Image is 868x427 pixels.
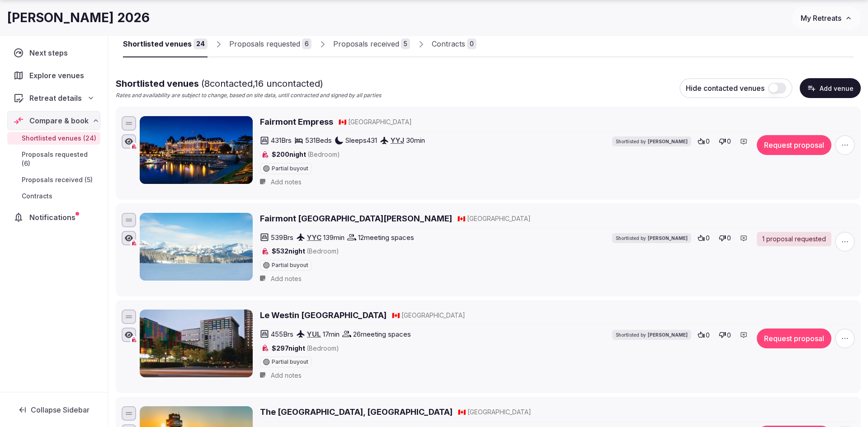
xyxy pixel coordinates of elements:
span: 0 [727,137,731,146]
a: Fairmont Empress [260,116,333,127]
span: Shortlisted venues (24) [22,134,96,143]
a: YYJ [391,136,404,145]
div: 24 [193,38,208,49]
button: Collapse Sidebar [7,400,100,420]
span: [GEOGRAPHIC_DATA] [348,117,412,127]
span: [PERSON_NAME] [648,138,688,145]
span: 0 [727,331,731,340]
span: [GEOGRAPHIC_DATA] [467,214,531,223]
div: 5 [401,38,410,49]
span: $297 night [272,344,339,353]
a: Shortlisted venues (24) [7,132,100,145]
span: 0 [706,137,710,146]
span: (Bedroom) [307,247,339,255]
button: 🇨🇦 [458,408,466,417]
span: Proposals requested (6) [22,150,97,168]
span: 139 min [323,233,344,242]
a: Le Westin [GEOGRAPHIC_DATA] [260,310,387,321]
span: Collapse Sidebar [31,405,90,414]
span: 26 meeting spaces [353,329,411,339]
span: 431 Brs [271,136,292,145]
span: [GEOGRAPHIC_DATA] [467,408,531,417]
span: 539 Brs [271,233,293,242]
span: 0 [706,331,710,340]
span: 17 min [323,329,340,339]
span: Partial buyout [272,263,308,268]
img: Le Westin Montreal [140,310,253,377]
div: Proposals received [333,38,399,49]
span: Add notes [271,371,302,380]
span: Add notes [271,178,302,187]
a: Contracts [7,190,100,202]
span: (Bedroom) [307,344,339,352]
a: Proposals requested6 [229,31,311,57]
button: 🇨🇦 [458,214,465,223]
a: The [GEOGRAPHIC_DATA], [GEOGRAPHIC_DATA] [260,406,453,418]
a: Proposals requested (6) [7,148,100,170]
button: My Retreats [792,7,861,29]
span: Hide contacted venues [686,84,764,93]
button: 🇨🇦 [339,117,346,127]
span: ( 8 contacted, 16 uncontacted) [201,78,323,89]
span: 531 Beds [305,136,332,145]
span: Shortlisted venues [116,78,323,89]
img: Fairmont Empress [140,116,253,184]
button: 0 [716,328,734,341]
button: 0 [695,328,712,341]
p: Rates and availability are subject to change, based on site data, until contracted and signed by ... [116,92,381,99]
button: 🇨🇦 [392,311,400,320]
a: Proposals received (5) [7,174,100,186]
button: Request proposal [757,135,831,155]
a: YUL [307,330,321,338]
div: Contracts [432,38,465,49]
span: (Bedroom) [307,150,340,158]
span: $200 night [272,150,340,159]
span: 🇨🇦 [392,311,400,319]
span: 0 [727,234,731,243]
button: Add venue [800,78,861,98]
a: Next steps [7,43,100,62]
span: Next steps [29,47,71,58]
span: $532 night [272,247,339,256]
span: Compare & book [29,115,89,126]
div: Shortlisted venues [123,38,192,49]
span: Add notes [271,274,302,283]
div: 0 [467,38,476,49]
span: [PERSON_NAME] [648,235,688,241]
span: [PERSON_NAME] [648,332,688,338]
span: [GEOGRAPHIC_DATA] [401,311,465,320]
a: Contracts0 [432,31,476,57]
img: Fairmont Chateau Lake Louise [140,213,253,281]
button: 0 [716,232,734,244]
div: Shortlisted by [612,233,691,243]
a: YYC [307,233,321,242]
a: Fairmont [GEOGRAPHIC_DATA][PERSON_NAME] [260,213,452,224]
div: 6 [302,38,311,49]
span: 12 meeting spaces [358,233,414,242]
button: 0 [695,135,712,148]
span: Notifications [29,212,79,223]
a: Notifications [7,208,100,227]
a: 1 proposal requested [757,232,831,246]
h1: [PERSON_NAME] 2026 [7,9,150,27]
a: Proposals received5 [333,31,410,57]
span: Partial buyout [272,359,308,365]
span: 0 [706,234,710,243]
span: Retreat details [29,93,82,103]
span: 🇨🇦 [339,118,346,126]
span: Partial buyout [272,166,308,171]
div: Shortlisted by [612,136,691,146]
span: Contracts [22,192,52,201]
span: 30 min [406,136,425,145]
span: Proposals received (5) [22,175,93,184]
span: My Retreats [801,14,841,23]
span: 🇨🇦 [458,215,465,222]
button: Request proposal [757,328,831,348]
button: 0 [716,135,734,148]
button: 0 [695,232,712,244]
